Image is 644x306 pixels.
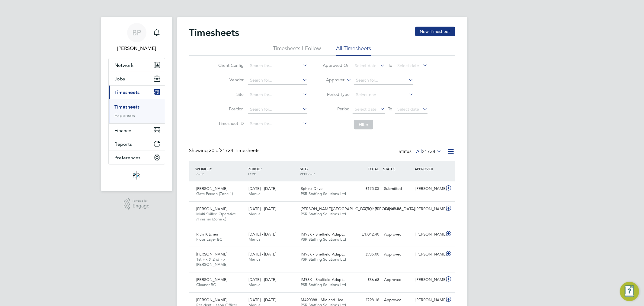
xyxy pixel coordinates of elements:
[248,211,261,216] span: Manual
[354,76,413,85] input: Search for...
[300,171,315,176] span: VENDOR
[301,277,347,282] span: IM98K - Sheffield Adapt…
[133,203,149,209] span: Engage
[620,282,639,301] button: Engage Resource Center
[354,91,413,99] input: Select one
[301,252,347,257] span: IM98K - Sheffield Adapt…
[196,171,205,176] span: ROLE
[413,229,444,239] div: [PERSON_NAME]
[415,27,455,36] button: New Timesheet
[301,186,322,191] span: Sphinx Drive
[248,232,276,237] span: [DATE] - [DATE]
[109,86,165,99] button: Timesheets
[248,297,276,302] span: [DATE] - [DATE]
[248,277,276,282] span: [DATE] - [DATE]
[197,282,216,287] span: Cleaner BC
[209,148,220,154] span: 30 of
[248,62,307,70] input: Search for...
[248,91,307,99] input: Search for...
[248,206,276,211] span: [DATE] - [DATE]
[197,211,236,222] span: Multi Skilled Operative /Finisher (Zone 6)
[382,295,413,305] div: Approved
[109,124,165,137] button: Finance
[189,148,261,154] div: Showing
[197,191,233,196] span: Gate Person (Zone 1)
[351,275,382,285] div: £36.68
[209,148,260,154] span: 21734 Timesheets
[248,105,307,114] input: Search for...
[248,120,307,128] input: Search for...
[109,137,165,151] button: Reports
[382,249,413,259] div: Approved
[322,106,350,112] label: Period
[216,92,244,97] label: Site
[248,171,256,176] span: TYPE
[397,63,419,68] span: Select date
[351,184,382,194] div: £175.05
[197,186,228,191] span: [PERSON_NAME]
[115,112,135,118] a: Expenses
[109,99,165,123] div: Timesheets
[298,163,351,179] div: SITE
[109,58,165,72] button: Network
[301,297,347,302] span: M490388 - Midland Hea…
[397,106,419,112] span: Select date
[355,106,376,112] span: Select date
[216,121,244,126] label: Timesheet ID
[413,295,444,305] div: [PERSON_NAME]
[115,62,134,68] span: Network
[197,206,228,211] span: [PERSON_NAME]
[386,61,394,69] span: To
[351,229,382,239] div: £1,042.40
[301,232,347,237] span: IM98K - Sheffield Adapt…
[248,237,261,242] span: Manual
[351,204,382,214] div: £1,001.70
[216,77,244,83] label: Vendor
[399,148,443,156] div: Status
[317,77,344,83] label: Approver
[108,171,165,180] a: Go to home page
[261,166,262,171] span: /
[248,186,276,191] span: [DATE] - [DATE]
[416,148,442,155] label: All
[301,206,415,211] span: [PERSON_NAME][GEOGRAPHIC_DATA] / [GEOGRAPHIC_DATA]
[351,249,382,259] div: £935.00
[386,105,394,113] span: To
[101,17,172,191] nav: Main navigation
[273,45,321,56] li: Timesheets I Follow
[301,237,346,242] span: PSR Staffing Solutions Ltd
[115,155,141,161] span: Preferences
[115,76,125,82] span: Jobs
[413,184,444,194] div: [PERSON_NAME]
[246,163,298,179] div: PERIOD
[132,29,141,37] span: BP
[197,277,228,282] span: [PERSON_NAME]
[382,229,413,239] div: Approved
[216,63,244,68] label: Client Config
[301,211,346,216] span: PSR Staffing Solutions Ltd
[131,171,142,180] img: psrsolutions-logo-retina.png
[355,63,376,68] span: Select date
[124,198,149,210] a: Powered byEngage
[115,128,132,133] span: Finance
[354,120,373,129] button: Filter
[301,257,346,262] span: PSR Staffing Solutions Ltd
[382,184,413,194] div: Submitted
[248,76,307,85] input: Search for...
[382,275,413,285] div: Approved
[108,45,165,52] span: Ben Perkin
[413,249,444,259] div: [PERSON_NAME]
[336,45,371,56] li: All Timesheets
[422,148,436,155] span: 21734
[368,166,379,171] span: TOTAL
[197,232,218,237] span: Ricki Kitchen
[109,72,165,85] button: Jobs
[351,295,382,305] div: £798.18
[301,282,346,287] span: PSR Staffing Solutions Ltd
[322,63,350,68] label: Approved On
[413,163,444,174] div: APPROVER
[115,104,140,110] a: Timesheets
[133,198,149,203] span: Powered by
[382,163,413,174] div: STATUS
[197,297,228,302] span: [PERSON_NAME]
